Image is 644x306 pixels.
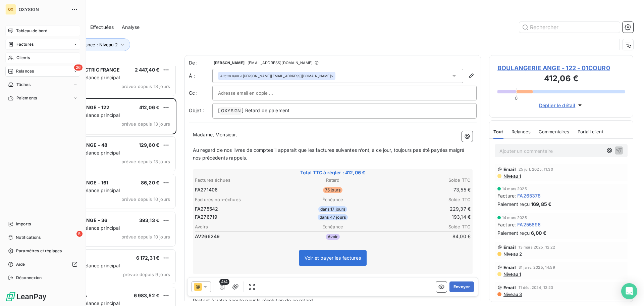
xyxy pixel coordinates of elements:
[323,187,342,193] span: 75 jours
[122,24,140,31] span: Analyse
[519,167,553,171] span: 25 juil. 2025, 11:30
[218,88,290,98] input: Adresse email en copie ...
[5,66,80,77] a: 26Relances
[578,129,603,134] span: Portail client
[195,223,286,230] th: Avoirs
[5,259,80,270] a: Aide
[32,66,176,306] div: grid
[123,272,170,277] span: prévue depuis 9 jours
[379,186,471,193] td: 73,55 €
[497,192,516,199] span: Facture :
[16,234,41,241] span: Notifications
[48,38,130,51] button: Niveau de relance : Niveau 2
[189,73,212,79] label: À :
[287,177,378,184] th: Retard
[193,132,237,137] span: Madame, Monsieur,
[318,214,348,220] span: dans 47 jours
[135,67,160,73] span: 2 447,40 €
[379,213,471,221] td: 193,14 €
[503,245,516,250] span: Email
[195,213,286,221] td: FA276719
[531,201,551,208] span: 169,85 €
[318,206,347,212] span: dans 17 jours
[193,147,466,161] span: Au regard de nos livres de comptes il apparait que les factures suivantes n’ont, à ce jour, toujo...
[537,101,586,109] button: Déplier le détail
[517,192,541,199] span: FA265378
[502,216,527,220] span: 14 mars 2025
[19,7,67,12] span: OXYSIGN
[189,90,212,96] label: Cc :
[16,261,25,267] span: Aide
[287,223,378,230] th: Échéance
[5,26,80,36] a: Tableau de bord
[5,93,80,103] a: Paiements
[379,177,471,184] th: Solde TTC
[539,129,570,134] span: Commentaires
[220,107,241,115] span: OXYSIGN
[214,61,245,65] span: [PERSON_NAME]
[503,251,522,257] span: Niveau 2
[497,63,625,73] span: BOULANGERIE ANGE - 122 - 01COUR0
[497,201,530,208] span: Paiement reçu
[497,229,530,236] span: Paiement reçu
[139,142,159,148] span: 129,60 €
[379,223,471,230] th: Solde TTC
[379,233,471,240] td: 84,00 €
[503,292,522,297] span: Niveau 3
[218,107,220,113] span: [
[189,59,212,66] span: De :
[502,187,527,191] span: 14 mars 2025
[121,121,170,127] span: prévue depuis 13 jours
[219,279,229,285] span: 4/4
[5,52,80,63] a: Clients
[5,219,80,229] a: Imports
[195,186,218,193] span: FA271406
[493,129,503,134] span: Tout
[5,4,16,15] div: OX
[246,61,313,65] span: - [EMAIL_ADDRESS][DOMAIN_NAME]
[287,196,378,203] th: Échéance
[503,271,521,277] span: Niveau 1
[195,205,286,213] td: FA275542
[16,221,31,227] span: Imports
[379,205,471,213] td: 229,37 €
[16,68,34,74] span: Relances
[326,234,340,240] span: Avoir
[497,73,625,86] h3: 412,06 €
[220,74,239,78] em: Aucun nom
[379,196,471,203] th: Solde TTC
[136,255,160,261] span: 6 172,31 €
[497,221,516,228] span: Facture :
[121,159,170,164] span: prévue depuis 13 jours
[449,281,474,292] button: Envoyer
[539,102,576,109] span: Déplier le détail
[195,177,286,184] th: Factures échues
[503,173,521,179] span: Niveau 1
[141,180,159,185] span: 86,20 €
[139,217,159,223] span: 393,13 €
[121,234,170,239] span: prévue depuis 10 jours
[74,64,83,71] span: 26
[519,286,553,290] span: 11 déc. 2024, 13:23
[16,82,31,88] span: Tâches
[195,233,286,240] td: AV266249
[517,221,541,228] span: FA255896
[5,39,80,50] a: Factures
[134,293,160,298] span: 6 983,52 €
[305,255,361,261] span: Voir et payer les factures
[139,104,159,110] span: 412,06 €
[531,229,546,236] span: 6,00 €
[503,265,516,270] span: Email
[5,291,47,302] img: Logo LeanPay
[5,79,80,90] a: Tâches
[515,95,518,101] span: 0
[16,275,42,281] span: Déconnexion
[121,84,170,89] span: prévue depuis 13 jours
[195,196,286,203] th: Factures non-échues
[90,24,114,31] span: Effectuées
[519,265,555,269] span: 31 janv. 2025, 14:59
[242,107,289,113] span: ] Retard de paiement
[16,248,62,254] span: Paramètres et réglages
[503,167,516,172] span: Email
[57,42,118,47] span: Niveau de relance : Niveau 2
